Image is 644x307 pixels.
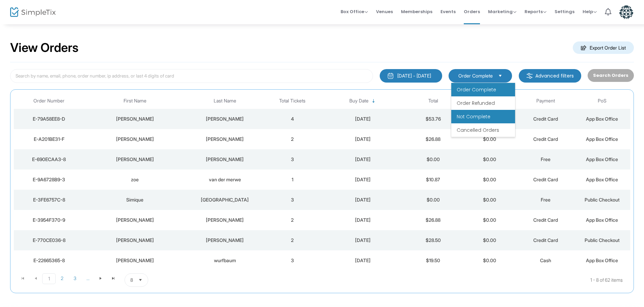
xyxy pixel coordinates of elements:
[322,257,403,264] div: 8/21/2025
[94,273,107,283] span: Go to the next page
[86,196,184,203] div: Simique
[457,127,499,133] span: Cancelled Orders
[461,210,518,230] td: $0.00
[397,72,431,79] div: [DATE] - [DATE]
[187,237,263,244] div: Taylor
[86,136,184,143] div: courtney
[264,250,321,271] td: 3
[16,237,82,244] div: E-770CE036-8
[264,230,321,250] td: 2
[401,3,432,20] span: Memberships
[461,170,518,190] td: $0.00
[541,197,551,203] span: Free
[585,197,620,203] span: Public Checkout
[585,237,620,243] span: Public Checkout
[322,156,403,163] div: 8/21/2025
[488,8,516,15] span: Marketing
[586,257,618,263] span: App Box Office
[86,156,184,163] div: Jamal
[341,8,368,15] span: Box Office
[264,190,321,210] td: 3
[124,98,146,104] span: First Name
[519,69,581,83] m-button: Advanced filters
[586,156,618,162] span: App Box Office
[461,149,518,170] td: $0.00
[533,116,558,122] span: Credit Card
[405,149,461,170] td: $0.00
[405,93,461,109] th: Total
[322,136,403,143] div: 8/21/2025
[405,210,461,230] td: $26.88
[16,136,82,143] div: E-A201BE31-F
[495,72,505,80] button: Select
[86,237,184,244] div: Ashley
[533,237,558,243] span: Credit Card
[214,98,236,104] span: Last Name
[136,274,145,286] button: Select
[322,176,403,183] div: 8/21/2025
[69,273,81,283] span: Page 3
[322,116,403,122] div: 8/21/2025
[10,69,373,83] input: Search by name, email, phone, order number, ip address, or last 4 digits of card
[322,217,403,223] div: 8/21/2025
[16,116,82,122] div: E-79A58EE8-D
[264,93,321,109] th: Total Tickets
[533,136,558,142] span: Credit Card
[405,230,461,250] td: $28.50
[187,116,263,122] div: butkus
[464,3,480,20] span: Orders
[526,72,533,79] img: filter
[16,257,82,264] div: E-22665365-8
[586,136,618,142] span: App Box Office
[586,217,618,223] span: App Box Office
[573,41,634,54] m-button: Export Order List
[130,277,133,283] span: 8
[322,196,403,203] div: 8/21/2025
[33,98,64,104] span: Order Number
[187,196,263,203] div: Ridderhof
[440,3,456,20] span: Events
[380,69,442,83] button: [DATE] - [DATE]
[533,177,558,182] span: Credit Card
[187,136,263,143] div: marshall
[405,170,461,190] td: $10.87
[540,257,551,263] span: Cash
[56,273,69,283] span: Page 2
[525,8,546,15] span: Reports
[111,276,116,281] span: Go to the last page
[264,109,321,129] td: 4
[458,72,493,79] span: Order Complete
[598,98,607,104] span: PoS
[457,86,496,93] span: Order Complete
[376,3,393,20] span: Venues
[461,230,518,250] td: $0.00
[86,116,184,122] div: nicole
[405,190,461,210] td: $0.00
[86,217,184,223] div: GINA
[187,257,263,264] div: wurfbaum
[264,149,321,170] td: 3
[264,129,321,149] td: 2
[405,129,461,149] td: $26.88
[16,217,82,223] div: E-3954F370-9
[264,210,321,230] td: 2
[322,237,403,244] div: 8/21/2025
[81,273,94,283] span: Page 4
[86,257,184,264] div: Dina
[583,8,597,15] span: Help
[461,129,518,149] td: $0.00
[215,273,623,287] kendo-pager-info: 1 - 8 of 62 items
[457,100,495,106] span: Order Refunded
[187,217,263,223] div: PORCELLO
[405,250,461,271] td: $19.50
[16,156,82,163] div: E-690ECAA3-8
[86,176,184,183] div: zoe
[16,176,82,183] div: E-9A6728B9-3
[349,98,369,104] span: Buy Date
[107,273,120,283] span: Go to the last page
[536,98,555,104] span: Payment
[98,276,103,281] span: Go to the next page
[533,217,558,223] span: Credit Card
[187,156,263,163] div: Valdes
[14,93,630,271] div: Data table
